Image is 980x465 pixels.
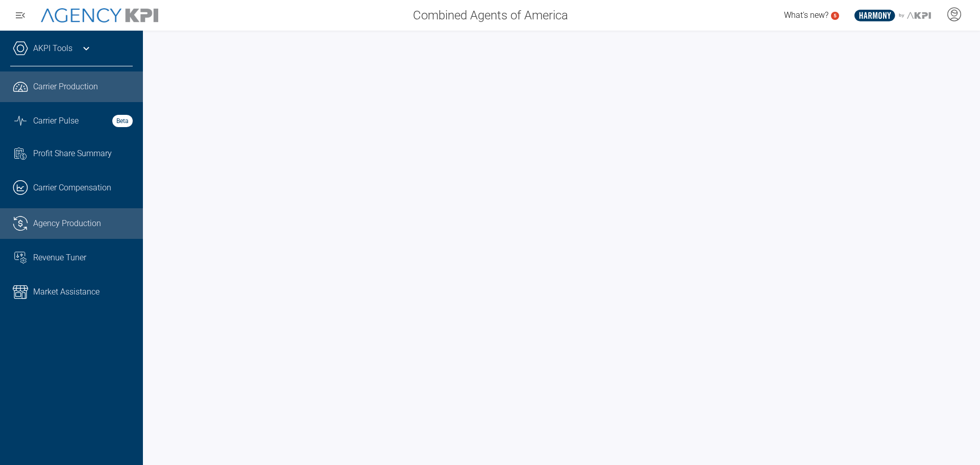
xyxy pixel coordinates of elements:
[834,13,837,18] text: 5
[33,286,100,298] span: Market Assistance
[33,182,111,194] span: Carrier Compensation
[413,6,568,25] span: Combined Agents of America
[33,252,86,264] span: Revenue Tuner
[33,115,79,127] span: Carrier Pulse
[831,12,839,20] a: 5
[41,8,158,23] img: AgencyKPI
[33,42,72,55] a: AKPI Tools
[784,10,828,20] span: What's new?
[112,115,133,127] strong: Beta
[33,148,112,160] span: Profit Share Summary
[33,81,98,93] span: Carrier Production
[33,217,101,230] span: Agency Production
